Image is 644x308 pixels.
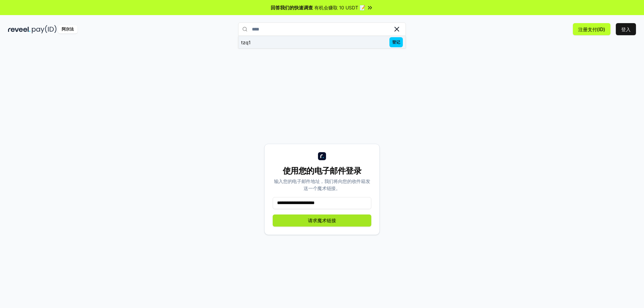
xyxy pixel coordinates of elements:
font: 登入 [621,26,631,32]
img: 付款编号 [32,25,57,34]
img: 揭示黑暗 [8,25,31,34]
button: 注册支付(ID) [573,23,610,35]
font: 回答我们的快速调查 [271,5,313,10]
font: 有机会赚取 10 USDT 📝 [314,5,365,10]
font: tzq1 [241,40,251,45]
font: 使用您的电子邮件登录 [283,166,361,176]
font: 请求魔术链接 [308,218,336,223]
font: 输入您的电子邮件地址，我们将向您的收件箱发送一个魔术链接。 [274,178,370,191]
font: 注册支付(ID) [578,26,605,32]
button: tzq1登记 [238,36,406,48]
button: 登入 [616,23,636,35]
font: 阿尔法 [62,26,74,32]
button: 请求魔术链接 [273,214,371,227]
font: 登记 [392,40,400,45]
img: logo_small [318,152,326,160]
